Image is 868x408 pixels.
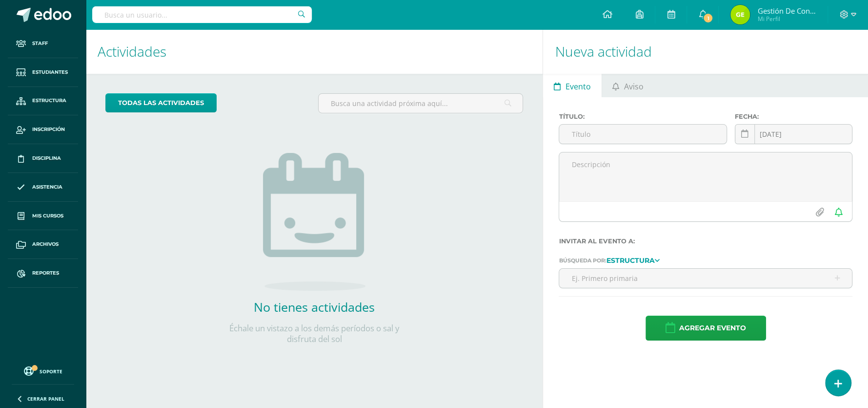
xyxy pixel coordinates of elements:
label: Fecha: [735,113,852,120]
span: Mis cursos [32,212,63,220]
input: Título [559,125,726,144]
img: no_activities.png [263,153,365,291]
a: Reportes [8,259,78,288]
span: Reportes [32,269,59,277]
span: Disciplina [32,154,61,162]
label: Invitar al evento a: [559,237,852,245]
span: Staff [32,40,48,47]
a: Disciplina [8,144,78,173]
label: Título: [559,113,727,120]
h2: No tienes actividades [217,299,412,315]
a: Estructura [8,87,78,116]
a: Asistencia [8,173,78,202]
strong: Estructura [606,256,654,265]
a: Aviso [602,74,654,97]
span: Agregar evento [679,316,746,340]
img: c4fdb2b3b5c0576fe729d7be1ce23d7b.png [730,5,750,24]
span: Búsqueda por: [559,257,606,264]
a: Mis cursos [8,202,78,231]
span: Gestión de Convivencia [757,6,816,16]
span: Cerrar panel [27,395,64,402]
a: todas las Actividades [105,93,217,112]
span: Aviso [624,75,644,98]
span: Estudiantes [32,68,68,76]
a: Soporte [12,364,74,377]
button: Agregar evento [646,316,766,341]
span: Estructura [32,97,66,105]
a: Staff [8,29,78,58]
input: Busca una actividad próxima aquí... [319,94,523,113]
p: Échale un vistazo a los demás períodos o sal y disfruta del sol [217,323,412,344]
a: Evento [543,74,601,97]
h1: Nueva actividad [555,29,856,74]
span: Archivos [32,240,59,248]
span: Evento [565,75,591,98]
a: Estudiantes [8,58,78,87]
a: Estructura [606,257,659,263]
span: Mi Perfil [757,15,816,23]
span: Inscripción [32,126,65,133]
input: Busca un usuario... [92,6,312,23]
a: Archivos [8,230,78,259]
span: Soporte [40,368,62,375]
span: 1 [703,13,713,23]
a: Inscripción [8,115,78,144]
span: Asistencia [32,183,62,191]
input: Ej. Primero primaria [559,269,852,288]
h1: Actividades [98,29,531,74]
input: Fecha de entrega [735,125,852,144]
